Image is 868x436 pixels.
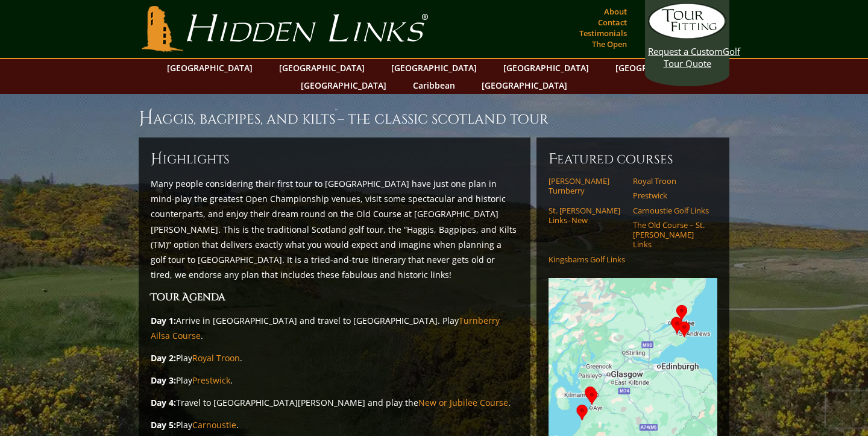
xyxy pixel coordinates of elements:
h6: ighlights [151,150,518,169]
h3: Tour Agenda [151,289,518,305]
a: [GEOGRAPHIC_DATA] [385,59,483,77]
a: The Old Course – St. [PERSON_NAME] Links [633,220,709,250]
a: Carnoustie Golf Links [633,206,709,215]
a: New or Jubilee Course [418,397,508,408]
a: [GEOGRAPHIC_DATA] [497,59,595,77]
strong: Day 2: [151,352,176,364]
p: Arrive in [GEOGRAPHIC_DATA] and travel to [GEOGRAPHIC_DATA]. Play . [151,313,518,343]
p: Play . [151,417,518,432]
a: Royal Troon [633,176,709,186]
h6: Featured Courses [549,150,717,169]
p: Travel to [GEOGRAPHIC_DATA][PERSON_NAME] and play the . [151,395,518,410]
span: H [151,150,163,169]
a: Request a CustomGolf Tour Quote [648,3,726,69]
a: Carnoustie [192,419,236,431]
a: St. [PERSON_NAME] Links–New [549,206,625,226]
sup: ™ [335,107,338,115]
span: Request a Custom [648,45,723,57]
p: Play . [151,350,518,365]
strong: Day 4: [151,397,176,408]
a: Prestwick [192,374,230,386]
a: [GEOGRAPHIC_DATA] [295,77,392,94]
a: Turnberry Ailsa Course [151,315,500,341]
a: Prestwick [633,191,709,200]
a: Kingsbarns Golf Links [549,254,625,264]
a: Caribbean [407,77,461,94]
strong: Day 3: [151,374,176,386]
p: Play . [151,373,518,388]
a: About [601,3,630,20]
a: Testimonials [576,25,630,42]
a: [GEOGRAPHIC_DATA] [161,59,259,77]
a: Contact [595,14,630,31]
a: The Open [589,36,630,52]
a: [PERSON_NAME] Turnberry [549,176,625,196]
strong: Day 1: [151,315,176,326]
a: [GEOGRAPHIC_DATA] [476,77,573,94]
a: [GEOGRAPHIC_DATA] [273,59,371,77]
p: Many people considering their first tour to [GEOGRAPHIC_DATA] have just one plan in mind-play the... [151,176,518,282]
a: Royal Troon [192,352,240,364]
strong: Day 5: [151,419,176,431]
a: [GEOGRAPHIC_DATA] [609,59,707,77]
h1: Haggis, Bagpipes, and Kilts – The Classic Scotland Tour [139,106,729,130]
